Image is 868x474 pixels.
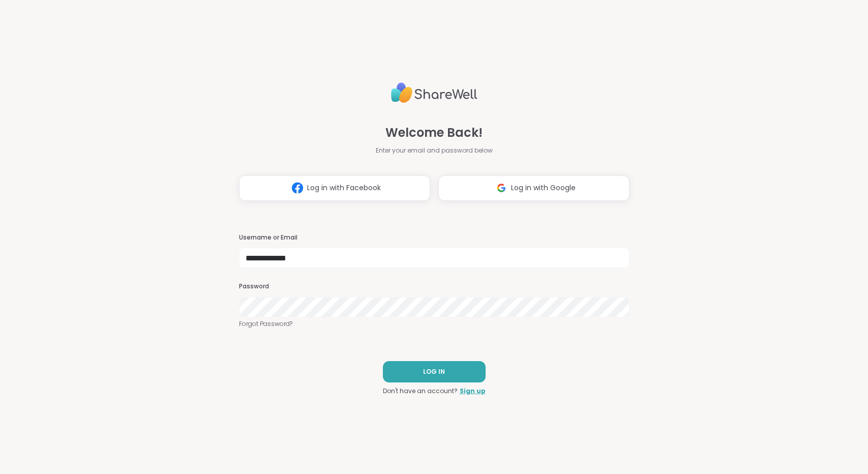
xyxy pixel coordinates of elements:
[460,387,486,396] a: Sign up
[376,146,493,155] span: Enter your email and password below
[423,367,445,376] span: LOG IN
[239,282,630,291] h3: Password
[438,175,630,201] button: Log in with Google
[307,183,381,193] span: Log in with Facebook
[239,175,430,201] button: Log in with Facebook
[383,387,458,396] span: Don't have an account?
[511,183,576,193] span: Log in with Google
[239,319,630,329] a: Forgot Password?
[239,233,630,242] h3: Username or Email
[385,124,483,142] span: Welcome Back!
[288,179,307,197] img: ShareWell Logomark
[383,361,486,382] button: LOG IN
[492,179,511,197] img: ShareWell Logomark
[391,78,477,107] img: ShareWell Logo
